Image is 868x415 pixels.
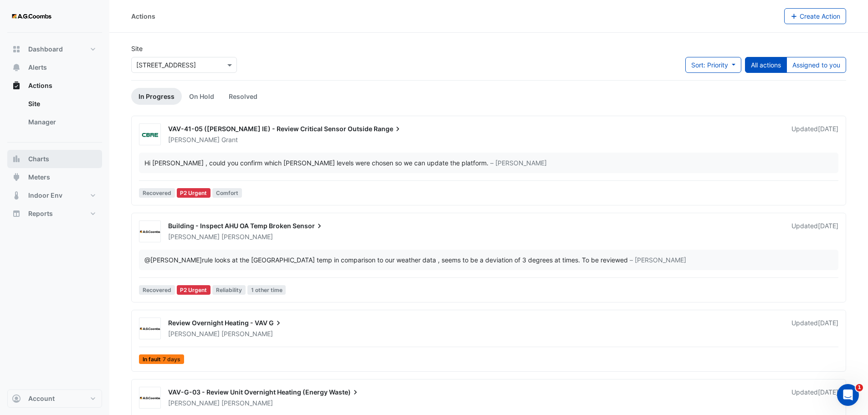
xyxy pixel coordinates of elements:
[21,113,102,131] a: Manager
[168,136,220,143] span: [PERSON_NAME]
[7,205,102,223] button: Reports
[221,232,273,241] span: [PERSON_NAME]
[791,388,838,408] div: Updated
[800,12,840,20] span: Create Action
[139,227,160,236] img: AG Coombs
[139,394,160,403] img: AG Coombs
[182,88,221,105] a: On Hold
[818,125,838,133] span: Wed 10-Sep-2025 09:58 AEST
[329,388,360,397] span: Waste)
[168,233,220,241] span: [PERSON_NAME]
[7,95,102,135] div: Actions
[12,63,21,72] app-icon: Alerts
[7,186,102,205] button: Indoor Env
[28,394,55,403] span: Account
[221,88,265,105] a: Resolved
[212,188,242,198] span: Comfort
[818,388,838,396] span: Wed 10-Sep-2025 10:03 AEST
[144,158,488,168] div: Hi [PERSON_NAME] , could you confirm which [PERSON_NAME] levels were chosen so we can update the ...
[7,58,102,77] button: Alerts
[221,135,238,144] span: Grant
[131,11,155,21] div: Actions
[28,209,53,218] span: Reports
[11,7,52,26] img: Company Logo
[293,221,324,231] span: Sensor
[12,209,21,218] app-icon: Reports
[28,81,52,90] span: Actions
[7,168,102,186] button: Meters
[791,221,838,241] div: Updated
[168,125,372,133] span: VAV-41-05 ([PERSON_NAME] IE) - Review Critical Sensor Outside
[131,88,182,105] a: In Progress
[12,154,21,164] app-icon: Charts
[837,384,859,406] iframe: Intercom live chat
[7,389,102,408] button: Account
[221,399,273,408] span: [PERSON_NAME]
[28,191,62,200] span: Indoor Env
[490,158,547,168] span: – [PERSON_NAME]
[139,324,160,333] img: AG Coombs
[168,399,220,407] span: [PERSON_NAME]
[28,173,50,182] span: Meters
[212,285,246,295] span: Reliability
[7,150,102,168] button: Charts
[28,63,47,72] span: Alerts
[168,222,291,230] span: Building - Inspect AHU OA Temp Broken
[144,255,628,265] div: rule looks at the [GEOGRAPHIC_DATA] temp in comparison to our weather data , seems to be a deviat...
[28,45,63,54] span: Dashboard
[177,188,211,198] div: P2 Urgent
[784,8,847,24] button: Create Action
[12,81,21,90] app-icon: Actions
[786,57,846,73] button: Assigned to you
[177,285,211,295] div: P2 Urgent
[168,319,267,327] span: Review Overnight Heating - VAV
[21,95,102,113] a: Site
[630,255,686,265] span: – [PERSON_NAME]
[163,357,180,362] span: 7 days
[144,256,202,264] span: bsadler@agcoombs.com.au [AG Coombs]
[139,188,175,198] span: Recovered
[745,57,787,73] button: All actions
[139,285,175,295] span: Recovered
[818,319,838,327] span: Wed 10-Sep-2025 10:04 AEST
[139,354,184,364] span: In fault
[28,154,49,164] span: Charts
[247,285,286,295] span: 1 other time
[131,44,143,53] label: Site
[856,384,863,391] span: 1
[791,318,838,338] div: Updated
[12,191,21,200] app-icon: Indoor Env
[691,61,728,69] span: Sort: Priority
[221,329,273,338] span: [PERSON_NAME]
[168,388,328,396] span: VAV-G-03 - Review Unit Overnight Heating (Energy
[7,77,102,95] button: Actions
[269,318,283,328] span: G
[818,222,838,230] span: Mon 07-Jul-2025 14:50 AEST
[12,173,21,182] app-icon: Meters
[7,40,102,58] button: Dashboard
[685,57,741,73] button: Sort: Priority
[139,130,160,139] img: CBRE Charter Hall
[791,124,838,144] div: Updated
[168,330,220,338] span: [PERSON_NAME]
[374,124,402,133] span: Range
[12,45,21,54] app-icon: Dashboard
